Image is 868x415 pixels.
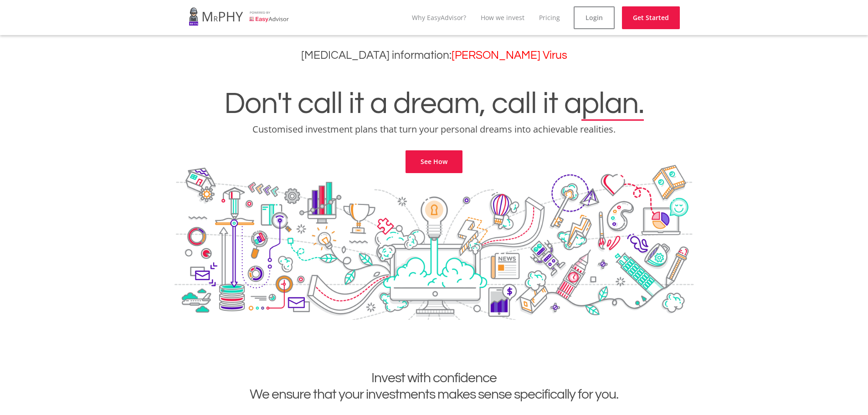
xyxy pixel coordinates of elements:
[181,370,687,403] h2: Invest with confidence We ensure that your investments makes sense specifically for you.
[581,88,644,119] span: plan.
[7,88,861,119] h1: Don't call it a dream, call it a
[7,49,861,62] h3: [MEDICAL_DATA] information:
[412,13,466,22] a: Why EasyAdvisor?
[452,50,567,61] a: [PERSON_NAME] Virus
[539,13,560,22] a: Pricing
[481,13,524,22] a: How we invest
[574,6,615,29] a: Login
[7,123,861,136] p: Customised investment plans that turn your personal dreams into achievable realities.
[406,150,462,173] a: See How
[622,6,680,29] a: Get Started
